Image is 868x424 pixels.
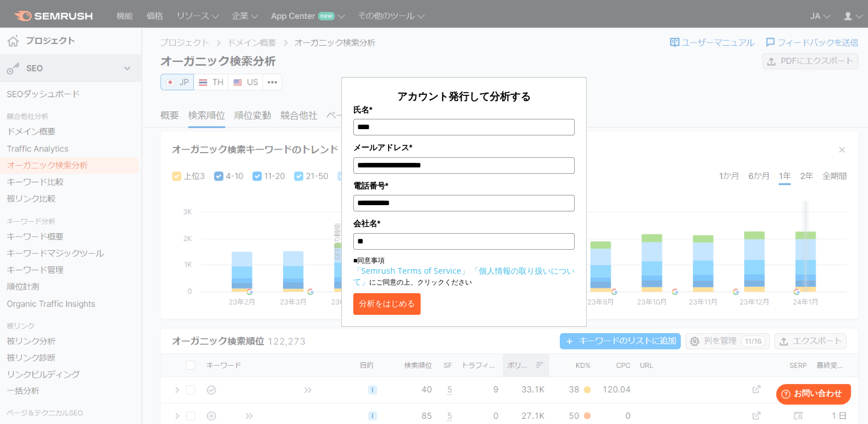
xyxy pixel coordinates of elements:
[397,89,531,103] span: アカウント発行して分析する
[353,265,575,287] a: 「個人情報の取り扱いについて」
[353,255,575,287] p: ■同意事項 にご同意の上、クリックください
[353,265,469,276] a: 「Semrush Terms of Service」
[766,379,855,411] iframe: Help widget launcher
[353,141,575,154] label: メールアドレス*
[353,179,575,192] label: 電話番号*
[353,293,421,315] button: 分析をはじめる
